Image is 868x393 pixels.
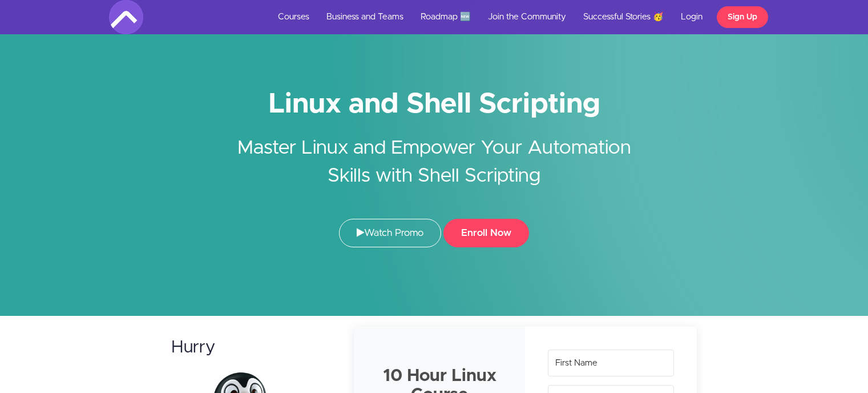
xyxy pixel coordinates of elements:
[220,117,648,190] h2: Master Linux and Empower Your Automation Skills with Shell Scripting
[548,350,674,376] input: First Name
[339,219,441,247] a: Watch Promo
[443,219,529,247] button: Enroll Now
[171,338,332,357] h2: Hurry
[717,6,768,28] a: Sign Up
[109,91,760,117] h1: Linux and Shell Scripting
